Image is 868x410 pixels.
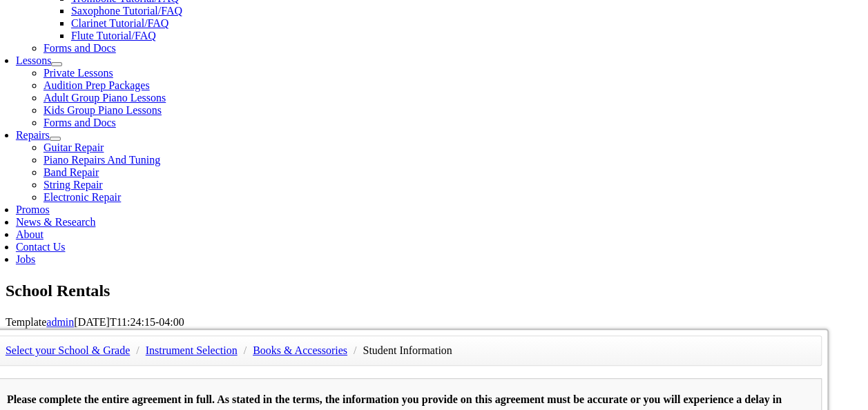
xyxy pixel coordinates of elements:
[16,204,50,215] a: Promos
[44,166,99,178] a: Band Repair
[16,241,66,253] a: Contact Us
[253,344,347,356] a: Books & Accessories
[6,316,46,328] span: Template
[363,341,452,360] li: Student Information
[16,253,35,265] a: Jobs
[16,129,50,141] a: Repairs
[51,62,62,66] button: Open submenu of Lessons
[44,179,103,191] a: String Repair
[16,216,96,228] a: News & Research
[44,92,166,104] a: Adult Group Piano Lessons
[44,191,121,203] a: Electronic Repair
[146,344,238,356] a: Instrument Selection
[44,154,160,166] a: Piano Repairs And Tuning
[44,117,116,128] a: Forms and Docs
[240,344,250,356] span: /
[16,55,52,66] a: Lessons
[44,141,104,153] a: Guitar Repair
[74,316,184,328] span: [DATE]T11:24:15-04:00
[133,344,142,356] span: /
[71,5,182,17] a: Saxophone Tutorial/FAQ
[44,79,150,91] a: Audition Prep Packages
[44,104,162,116] a: Kids Group Piano Lessons
[71,17,169,29] a: Clarinet Tutorial/FAQ
[6,344,130,356] a: Select your School & Grade
[44,67,113,79] a: Private Lessons
[46,316,74,328] a: admin
[152,3,173,19] span: of 2
[394,3,492,18] select: Zoom
[115,3,152,18] input: Page
[71,30,156,41] a: Flute Tutorial/FAQ
[44,42,116,54] a: Forms and Docs
[16,228,44,240] a: About
[50,137,61,141] button: Open submenu of Repairs
[350,344,360,356] span: /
